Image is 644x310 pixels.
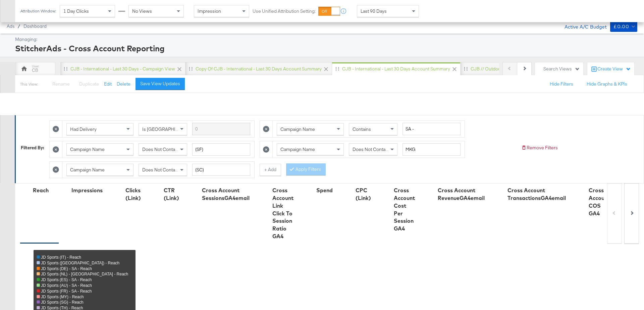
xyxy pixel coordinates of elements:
[438,187,485,202] div: Cross Account RevenueGA4email
[32,67,38,73] div: CB
[272,187,293,240] div: Cross Account Link Click To Session Ratio GA4
[79,81,99,87] span: Duplicate
[41,277,92,282] span: JD Sports (ES) - SA - Reach
[41,300,84,305] span: JD Sports (SG) - Reach
[117,81,130,87] button: Delete
[353,126,371,132] span: Contains
[41,295,84,299] span: JD Sports (MY) - Reach
[140,81,180,87] div: Save View Updates
[52,81,70,87] span: Rename
[70,126,97,132] span: Had Delivery
[464,67,468,70] div: Drag to reorder tab
[142,126,194,132] span: Is [GEOGRAPHIC_DATA]
[280,126,315,132] span: Campaign Name
[70,66,175,72] div: CJB - International - Last 30 days - Campaign View
[550,81,573,87] button: Hide Filters
[125,187,141,202] div: Clicks (Link)
[394,187,415,232] div: Cross Account Cost Per Session GA4
[471,66,505,72] div: CJB // Outdoors
[64,67,67,70] div: Drag to reorder tab
[507,187,566,202] div: Cross Account TransactionsGA4email
[132,8,152,14] span: No Views
[587,81,627,87] button: Hide Graphs & KPIs
[63,8,89,14] span: 1 Day Clicks
[280,146,315,152] span: Campaign Name
[41,266,92,271] span: JD Sports (DE) - SA - Reach
[613,22,629,31] div: £0.00
[41,255,81,260] span: JD Sports (IT) - Reach
[192,123,250,135] input: Enter a search term
[15,36,636,43] div: Managing:
[402,123,461,135] input: Enter a search term
[253,8,316,14] label: Use Unified Attribution Setting:
[142,167,179,173] span: Does Not Contain
[521,145,558,151] button: Remove Filters
[23,23,47,29] a: Dashboard
[164,187,179,202] div: CTR (Link)
[70,167,105,173] span: Campaign Name
[192,164,250,176] input: Enter a search term
[589,187,610,217] div: Cross Account COS GA4
[610,21,637,32] button: £0.00
[316,187,333,194] div: Spend
[20,9,56,13] div: Attribution Window:
[557,21,607,31] div: Active A/C Budget
[402,143,461,156] input: Enter a search term
[356,187,371,202] div: CPC (Link)
[41,272,128,276] span: JD Sports (NL) - [GEOGRAPHIC_DATA] - Reach
[189,67,193,70] div: Drag to reorder tab
[342,66,450,72] div: CJB - International - Last 30 days Account Summary
[361,8,387,14] span: Last 90 Days
[20,82,38,87] div: This View:
[41,261,119,265] span: JD Sports ([GEOGRAPHIC_DATA]) - Reach
[70,146,105,152] span: Campaign Name
[41,283,92,288] span: JD Sports (AU) - SA - Reach
[136,78,185,90] button: Save View Updates
[33,187,49,194] div: Reach
[142,146,179,152] span: Does Not Contain
[260,164,281,176] button: + Add
[202,187,250,202] div: Cross Account SessionsGA4email
[14,23,23,29] span: /
[196,66,322,72] div: Copy of CJB - International - Last 30 days Account Summary
[15,43,636,54] div: StitcherAds - Cross Account Reporting
[21,145,44,151] div: Filtered By:
[198,8,221,14] span: Impression
[543,66,580,72] div: Search Views
[597,66,631,72] div: Create View
[7,23,14,29] span: Ads
[192,143,250,156] input: Enter a search term
[71,187,103,194] div: Impressions
[353,146,389,152] span: Does Not Contain
[335,67,339,70] div: Drag to reorder tab
[41,289,92,294] span: JD Sports (FR) - SA - Reach
[104,81,112,87] button: Edit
